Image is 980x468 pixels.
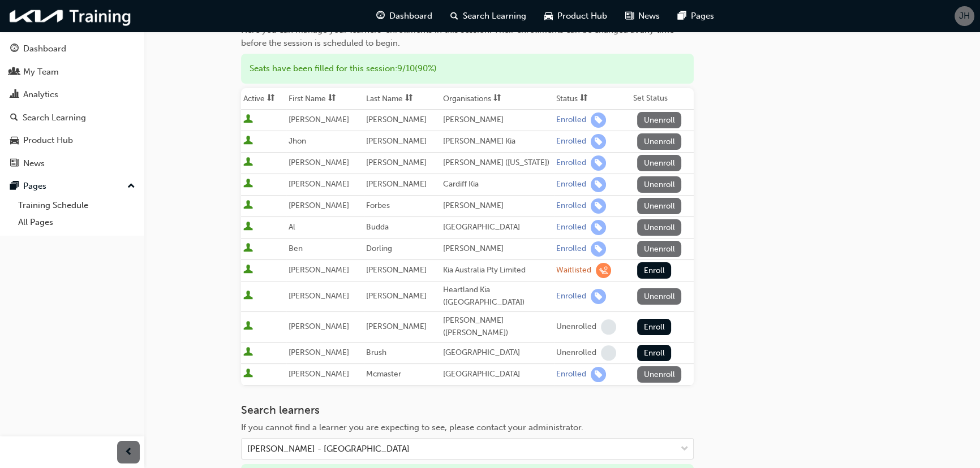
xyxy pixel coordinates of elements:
[366,348,386,357] span: Brush
[14,214,140,231] a: All Pages
[443,368,552,381] div: [GEOGRAPHIC_DATA]
[23,111,86,124] div: Search Learning
[637,345,671,361] button: Enroll
[241,422,583,432] span: If you cannot find a learner you are expecting to see, please contact your administrator.
[366,291,427,301] span: [PERSON_NAME]
[450,9,458,23] span: search-icon
[556,348,596,358] div: Unenrolled
[376,9,385,23] span: guage-icon
[443,157,552,170] div: [PERSON_NAME] ([US_STATE])
[243,347,253,358] span: User is active
[630,88,693,110] th: Set Status
[556,115,586,125] div: Enrolled
[556,201,586,211] div: Enrolled
[23,134,73,147] div: Product Hub
[443,264,552,277] div: Kia Australia Pty Limited
[443,284,552,309] div: Heartland Kia ([GEOGRAPHIC_DATA])
[443,346,552,359] div: [GEOGRAPHIC_DATA]
[289,201,349,210] span: [PERSON_NAME]
[443,221,552,234] div: [GEOGRAPHIC_DATA]
[5,38,140,59] a: Dashboard
[289,244,303,253] span: Ben
[289,136,306,146] span: Jhon
[591,220,606,235] span: learningRecordVerb_ENROLL-icon
[556,322,596,332] div: Unenrolled
[23,66,59,79] div: My Team
[544,9,553,23] span: car-icon
[637,133,681,150] button: Unenroll
[637,262,671,279] button: Enroll
[366,369,401,379] span: Mcmaster
[289,115,349,124] span: [PERSON_NAME]
[247,443,410,456] div: [PERSON_NAME] - [GEOGRAPHIC_DATA]
[441,88,554,110] th: Toggle SortBy
[243,265,253,276] span: User is active
[5,36,140,176] button: DashboardMy TeamAnalyticsSearch LearningProduct HubNews
[625,9,634,23] span: news-icon
[10,136,19,146] span: car-icon
[366,265,427,275] span: [PERSON_NAME]
[366,322,427,331] span: [PERSON_NAME]
[241,54,694,84] div: Seats have been filled for this session : 9 / 10 ( 90% )
[5,153,140,174] a: News
[366,222,389,232] span: Budda
[669,5,723,28] a: pages-iconPages
[10,181,19,192] span: pages-icon
[366,158,427,167] span: [PERSON_NAME]
[556,222,586,233] div: Enrolled
[289,265,349,275] span: [PERSON_NAME]
[10,113,18,123] span: search-icon
[5,176,140,197] button: Pages
[591,289,606,304] span: learningRecordVerb_ENROLL-icon
[591,367,606,382] span: learningRecordVerb_ENROLL-icon
[366,201,390,210] span: Forbes
[443,135,552,148] div: [PERSON_NAME] Kia
[556,179,586,190] div: Enrolled
[289,179,349,189] span: [PERSON_NAME]
[591,134,606,149] span: learningRecordVerb_ENROLL-icon
[366,244,392,253] span: Dorling
[637,366,681,383] button: Unenroll
[124,445,133,460] span: prev-icon
[267,94,275,103] span: sorting-icon
[6,5,136,28] a: kia-training
[681,442,689,457] span: down-icon
[601,319,616,335] span: learningRecordVerb_NONE-icon
[243,114,253,125] span: User is active
[637,219,681,236] button: Unenroll
[5,84,140,105] a: Analytics
[441,5,535,28] a: search-iconSearch Learning
[955,6,974,26] button: JH
[243,243,253,254] span: User is active
[241,404,694,417] h3: Search learners
[637,176,681,193] button: Unenroll
[23,180,46,193] div: Pages
[637,198,681,214] button: Unenroll
[366,179,427,189] span: [PERSON_NAME]
[443,178,552,191] div: Cardiff Kia
[637,319,671,335] button: Enroll
[23,88,58,101] div: Analytics
[243,369,253,380] span: User is active
[493,94,501,103] span: sorting-icon
[443,114,552,127] div: [PERSON_NAME]
[389,10,432,23] span: Dashboard
[328,94,336,103] span: sorting-icon
[289,222,295,232] span: Al
[127,179,135,194] span: up-icon
[243,179,253,190] span: User is active
[241,24,694,49] div: Here you can manage your learners' enrollments in this session. Their enrollments can be changed ...
[289,369,349,379] span: [PERSON_NAME]
[367,5,441,28] a: guage-iconDashboard
[638,10,660,23] span: News
[243,222,253,233] span: User is active
[535,5,616,28] a: car-iconProduct Hub
[556,136,586,147] div: Enrolled
[366,115,427,124] span: [PERSON_NAME]
[616,5,669,28] a: news-iconNews
[10,67,19,77] span: people-icon
[5,130,140,151] a: Product Hub
[591,241,606,257] span: learningRecordVerb_ENROLL-icon
[591,112,606,128] span: learningRecordVerb_ENROLL-icon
